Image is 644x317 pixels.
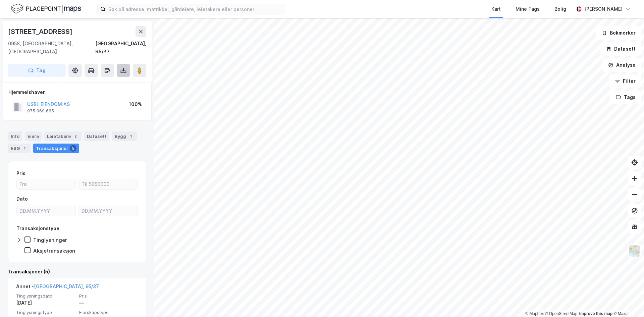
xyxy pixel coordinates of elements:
[129,100,142,108] div: 100%
[79,179,138,189] input: Til 5050000
[70,145,76,152] div: 5
[16,224,59,232] div: Transaksjonstype
[8,26,74,37] div: [STREET_ADDRESS]
[79,310,138,315] span: Eierskapstype
[17,179,75,189] input: Fra
[95,40,146,56] div: [GEOGRAPHIC_DATA], 95/37
[79,206,138,216] input: DD.MM.YYYY
[16,310,75,315] span: Tinglysningstype
[16,195,28,203] div: Dato
[33,237,67,243] div: Tinglysninger
[8,131,22,141] div: Info
[602,58,641,72] button: Analyse
[25,131,42,141] div: Eiere
[84,131,109,141] div: Datasett
[11,3,81,15] img: logo.f888ab2527a4732fd821a326f86c7f29.svg
[17,206,75,216] input: DD.MM.YYYY
[610,91,641,104] button: Tags
[579,311,612,316] a: Improve this map
[554,5,566,13] div: Bolig
[106,4,285,14] input: Søk på adresse, matrikkel, gårdeiere, leietakere eller personer
[516,5,540,13] div: Mine Tags
[600,42,641,56] button: Datasett
[21,145,28,152] div: 1
[127,133,134,140] div: 1
[8,64,66,77] button: Tag
[112,131,137,141] div: Bygg
[8,268,146,276] div: Transaksjoner (5)
[33,144,79,153] div: Transaksjoner
[525,311,544,316] a: Mapbox
[609,74,641,88] button: Filter
[33,248,75,254] div: Aksjetransaksjon
[610,285,644,317] div: Kontrollprogram for chat
[79,293,138,299] span: Pris
[16,299,75,307] div: [DATE]
[584,5,623,13] div: [PERSON_NAME]
[491,5,501,13] div: Kart
[16,293,75,299] span: Tinglysningsdato
[8,144,31,153] div: ESG
[16,169,25,177] div: Pris
[79,299,138,307] div: —
[34,283,99,289] a: [GEOGRAPHIC_DATA], 95/37
[16,282,99,293] div: Annet -
[44,131,82,141] div: Leietakere
[8,88,146,96] div: Hjemmelshaver
[610,285,644,317] iframe: Chat Widget
[27,108,54,114] div: 975 969 665
[628,245,641,257] img: Z
[8,40,95,56] div: 0958, [GEOGRAPHIC_DATA], [GEOGRAPHIC_DATA]
[545,311,578,316] a: OpenStreetMap
[596,26,641,40] button: Bokmerker
[72,133,79,140] div: 2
